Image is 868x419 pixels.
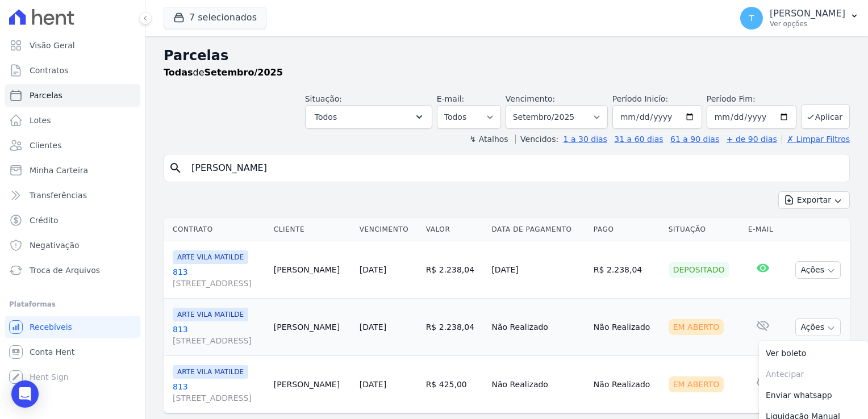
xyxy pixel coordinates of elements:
span: [STREET_ADDRESS] [173,278,265,289]
span: Crédito [30,215,59,226]
td: R$ 2.238,04 [589,241,664,299]
span: [STREET_ADDRESS] [173,392,265,404]
label: E-mail: [437,94,465,103]
input: Buscar por nome do lote ou do cliente [185,157,845,179]
span: Visão Geral [30,40,75,51]
td: [PERSON_NAME] [269,356,355,413]
p: Ver opções [770,19,845,28]
a: Crédito [5,209,140,232]
td: Não Realizado [487,299,589,356]
span: ARTE VILA MATILDE [173,250,248,264]
a: ✗ Limpar Filtros [782,135,850,144]
td: R$ 2.238,04 [422,241,487,299]
a: 813[STREET_ADDRESS] [173,324,265,346]
th: Valor [422,218,487,241]
span: Todos [315,110,337,124]
th: Contrato [164,218,269,241]
a: Conta Hent [5,341,140,363]
span: Conta Hent [30,346,74,358]
a: Transferências [5,184,140,207]
a: Minha Carteira [5,159,140,182]
div: Em Aberto [669,376,724,392]
strong: Todas [164,67,193,78]
span: Antecipar [759,364,868,385]
span: Lotes [30,115,51,126]
button: Exportar [778,191,850,209]
a: 1 a 30 dias [564,135,607,144]
th: E-mail [744,218,783,241]
span: Minha Carteira [30,165,88,176]
td: [DATE] [487,241,589,299]
th: Pago [589,218,664,241]
a: 813[STREET_ADDRESS] [173,381,265,404]
strong: Setembro/2025 [205,67,283,78]
th: Vencimento [355,218,422,241]
a: Recebíveis [5,316,140,338]
label: Vencidos: [515,135,558,144]
a: Clientes [5,134,140,157]
th: Data de Pagamento [487,218,589,241]
p: de [164,66,283,79]
label: Período Inicío: [612,94,668,103]
span: T [749,14,754,22]
a: Visão Geral [5,34,140,57]
button: Aplicar [801,104,850,129]
td: [PERSON_NAME] [269,299,355,356]
span: Clientes [30,140,61,151]
a: [DATE] [360,265,386,274]
a: Parcelas [5,84,140,107]
a: 31 a 60 dias [614,135,663,144]
div: Em Aberto [669,319,724,335]
a: [DATE] [360,322,386,332]
th: Situação [664,218,744,241]
span: Troca de Arquivos [30,265,100,276]
span: Transferências [30,190,87,201]
a: 61 a 90 dias [670,135,719,144]
a: Enviar whatsapp [759,385,868,406]
label: ↯ Atalhos [469,135,508,144]
label: Vencimento: [506,94,555,103]
a: Negativação [5,234,140,257]
button: Todos [305,105,432,129]
th: Cliente [269,218,355,241]
span: Recebíveis [30,321,72,333]
h2: Parcelas [164,45,850,66]
a: Ver boleto [759,343,868,364]
td: Não Realizado [487,356,589,413]
a: Contratos [5,59,140,82]
div: Depositado [669,262,729,278]
div: Plataformas [9,298,136,311]
td: [PERSON_NAME] [269,241,355,299]
span: Parcelas [30,90,62,101]
span: Negativação [30,240,80,251]
td: Não Realizado [589,356,664,413]
span: Contratos [30,65,68,76]
td: Não Realizado [589,299,664,356]
a: [DATE] [360,380,386,389]
button: Ações [795,319,841,336]
p: [PERSON_NAME] [770,8,845,19]
a: + de 90 dias [727,135,777,144]
label: Período Fim: [707,93,796,105]
span: [STREET_ADDRESS] [173,335,265,346]
div: Open Intercom Messenger [11,380,39,408]
span: ARTE VILA MATILDE [173,365,248,379]
button: 7 selecionados [164,7,266,28]
button: T [PERSON_NAME] Ver opções [731,2,868,34]
label: Situação: [305,94,342,103]
td: R$ 425,00 [422,356,487,413]
span: ARTE VILA MATILDE [173,308,248,321]
td: R$ 2.238,04 [422,299,487,356]
a: Lotes [5,109,140,132]
a: 813[STREET_ADDRESS] [173,266,265,289]
i: search [169,161,182,175]
button: Ações [795,261,841,279]
a: Troca de Arquivos [5,259,140,282]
